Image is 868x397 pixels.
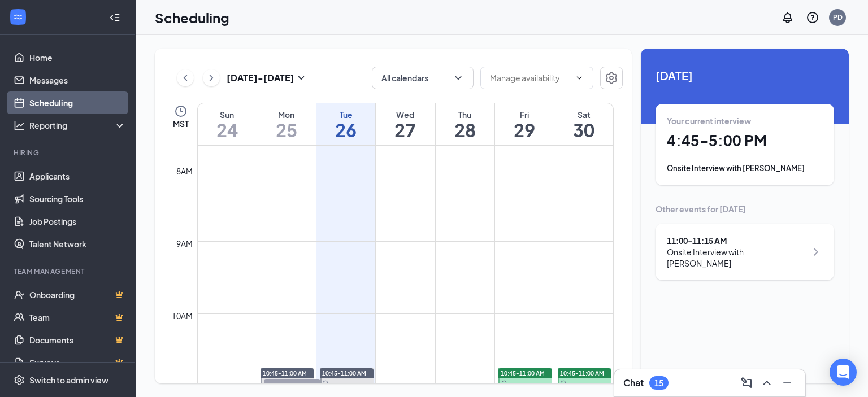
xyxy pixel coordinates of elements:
svg: ComposeMessage [740,376,753,390]
a: Scheduling [29,91,126,114]
div: PD [833,12,843,22]
svg: Notifications [781,11,795,24]
div: 11:00 - 11:15 AM [667,235,806,246]
h1: 4:45 - 5:00 PM [667,131,823,150]
svg: Settings [605,71,618,85]
span: [DATE] [656,67,834,84]
a: August 25, 2025 [257,103,316,145]
h1: 24 [198,120,257,139]
svg: WorkstreamLogo [12,11,24,23]
div: Thu [436,109,494,120]
h1: 27 [376,120,435,139]
span: 10:45-11:00 AM [264,379,320,391]
div: 9am [174,237,195,250]
button: Minimize [778,374,796,392]
div: Onsite Interview with [PERSON_NAME] [667,246,806,269]
svg: Sync [323,380,328,386]
span: 10:45-11:00 AM [560,369,604,377]
a: August 29, 2025 [495,103,554,145]
h1: 26 [316,120,375,139]
input: Manage availability [490,72,570,84]
a: Job Postings [29,210,126,233]
a: OnboardingCrown [29,283,126,306]
div: 15 [654,378,663,388]
h3: Chat [623,377,644,389]
div: Hiring [14,148,124,158]
div: Sun [198,109,257,120]
button: ChevronRight [203,69,220,86]
h1: Scheduling [155,8,229,27]
div: 8am [174,165,195,177]
div: 10am [170,309,195,322]
div: Onsite Interview with [PERSON_NAME] [667,163,823,174]
svg: ChevronRight [206,71,217,85]
button: ChevronLeft [177,69,194,86]
button: All calendarsChevronDown [372,67,474,89]
a: TeamCrown [29,306,126,329]
svg: Clock [174,104,188,118]
h1: 28 [436,120,494,139]
div: Sat [554,109,613,120]
svg: ChevronUp [760,376,774,390]
div: Fri [495,109,554,120]
svg: Analysis [14,120,25,131]
svg: Sync [501,380,507,386]
a: Home [29,46,126,69]
a: August 30, 2025 [554,103,613,145]
a: August 26, 2025 [316,103,375,145]
div: Wed [376,109,435,120]
div: Open Intercom Messenger [830,359,857,386]
div: Tue [316,109,375,120]
button: Settings [600,67,623,89]
div: Your current interview [667,115,823,126]
h1: 29 [495,120,554,139]
a: August 27, 2025 [376,103,435,145]
a: August 24, 2025 [198,103,257,145]
a: Applicants [29,165,126,187]
svg: Collapse [109,12,120,23]
span: 10:45-11:00 AM [322,369,366,377]
a: August 28, 2025 [436,103,494,145]
h1: 25 [257,120,316,139]
div: Switch to admin view [29,374,108,386]
svg: ChevronDown [453,72,464,84]
a: SurveysCrown [29,351,126,374]
span: 10:45-11:00 AM [501,369,545,377]
div: Reporting [29,120,127,131]
svg: SmallChevronDown [294,71,308,85]
svg: ChevronDown [575,73,584,82]
svg: Minimize [780,376,794,390]
div: Team Management [14,267,124,276]
a: Messages [29,69,126,91]
svg: ChevronLeft [180,71,191,85]
div: Mon [257,109,316,120]
span: 10:45-11:00 AM [263,369,307,377]
a: Talent Network [29,233,126,255]
a: Sourcing Tools [29,187,126,210]
h1: 30 [554,120,613,139]
svg: QuestionInfo [806,11,819,24]
h3: [DATE] - [DATE] [227,72,294,84]
svg: Sync [561,380,566,386]
button: ComposeMessage [737,374,756,392]
div: Other events for [DATE] [656,203,834,215]
a: DocumentsCrown [29,329,126,351]
svg: Settings [14,374,25,386]
span: MST [173,118,189,129]
button: ChevronUp [758,374,776,392]
div: 11am [170,382,195,394]
svg: ChevronRight [809,245,823,259]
